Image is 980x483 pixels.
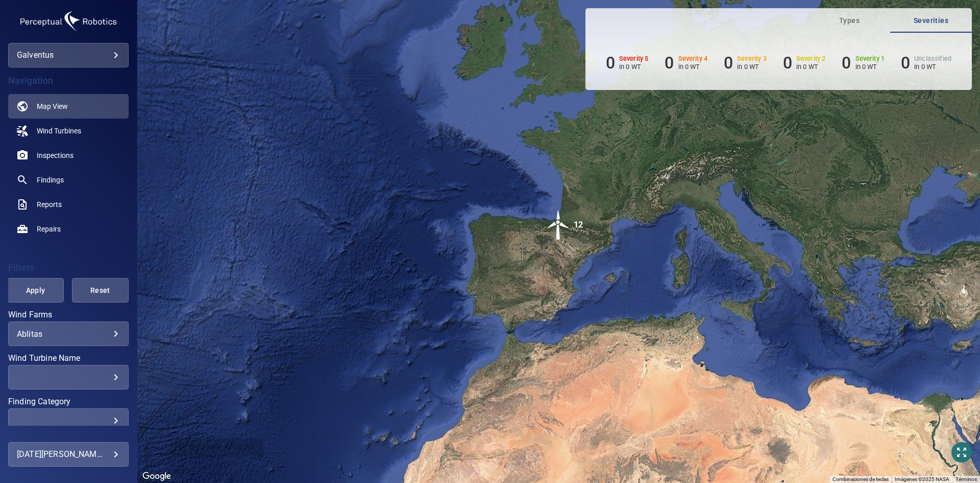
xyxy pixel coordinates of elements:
[20,284,51,297] span: Apply
[72,278,129,303] button: Reset
[8,119,129,143] a: windturbines noActive
[606,53,649,73] li: Severity 5
[724,53,767,73] li: Severity 3
[606,53,615,73] h6: 0
[914,63,951,71] p: in 0 WT
[842,53,851,73] h6: 0
[17,329,120,339] div: Ablitas
[37,224,61,234] span: Repairs
[37,199,62,210] span: Reports
[619,63,649,71] p: in 0 WT
[37,126,81,136] span: Wind Turbines
[901,53,910,73] h6: 0
[895,476,949,482] span: Imágenes ©2025 NASA
[543,210,574,242] gmp-advanced-marker: 12
[17,47,120,63] div: galventus
[832,476,889,483] button: Combinaciones de teclas
[901,53,951,73] li: Severity Unclassified
[8,398,129,406] label: Finding Category
[17,446,120,463] div: [DATE][PERSON_NAME]
[8,143,129,168] a: inspections noActive
[914,55,951,62] h6: Unclassified
[8,168,129,192] a: findings noActive
[665,53,707,73] li: Severity 4
[896,14,966,27] span: Severities
[855,55,885,62] h6: Severity 1
[678,63,708,71] p: in 0 WT
[17,8,119,35] img: galventus-logo
[85,284,116,297] span: Reset
[8,408,129,433] div: Finding Category
[737,63,767,71] p: in 0 WT
[37,101,68,111] span: Map View
[7,278,64,303] button: Apply
[37,175,64,185] span: Findings
[140,470,174,483] img: Google
[140,470,174,483] a: Abre esta zona en Google Maps (se abre en una nueva ventana)
[8,94,129,119] a: map active
[955,476,977,482] a: Términos
[543,210,574,240] img: windFarmIcon.svg
[8,76,129,86] h4: Navigation
[737,55,767,62] h6: Severity 3
[8,217,129,241] a: repairs noActive
[37,150,73,160] span: Inspections
[796,55,826,62] h6: Severity 2
[8,263,129,273] h4: Filters
[8,365,129,389] div: Wind Turbine Name
[665,53,674,73] h6: 0
[855,63,885,71] p: in 0 WT
[724,53,733,73] h6: 0
[8,43,129,67] div: galventus
[8,311,129,319] label: Wind Farms
[678,55,708,62] h6: Severity 4
[8,321,129,346] div: Wind Farms
[574,210,583,240] div: 12
[783,53,826,73] li: Severity 2
[783,53,792,73] h6: 0
[8,192,129,217] a: reports noActive
[8,354,129,362] label: Wind Turbine Name
[815,14,884,27] span: Types
[796,63,826,71] p: in 0 WT
[619,55,649,62] h6: Severity 5
[842,53,885,73] li: Severity 1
